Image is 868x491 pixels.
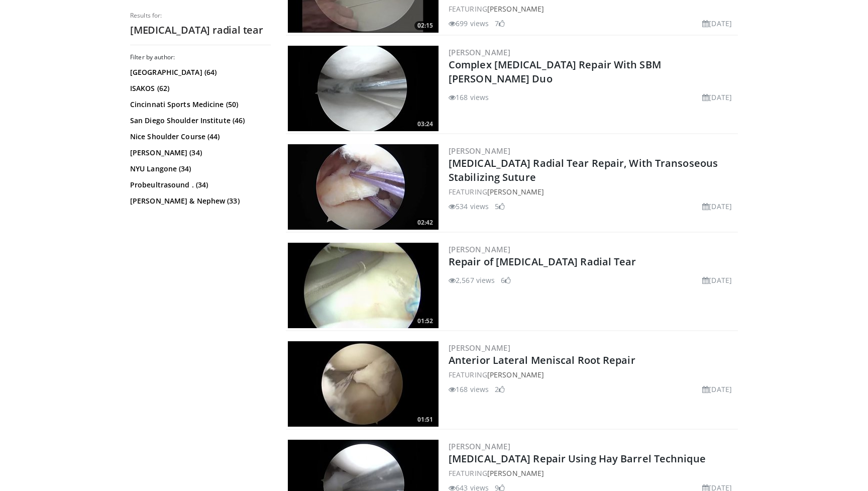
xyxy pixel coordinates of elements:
li: 534 views [449,201,489,212]
img: 0b075f1b-6d4a-48b6-a981-47c563b3f689.300x170_q85_crop-smart_upscale.jpg [288,243,439,328]
li: [DATE] [702,201,732,212]
a: ISAKOS (62) [130,83,268,93]
a: NYU Langone (34) [130,164,268,174]
li: [DATE] [702,275,732,285]
a: 01:51 [288,341,439,427]
a: [MEDICAL_DATA] Radial Tear Repair, With Transoseous Stabilizing Suture [449,156,718,184]
a: San Diego Shoulder Institute (46) [130,116,268,126]
div: FEATURING [449,468,736,478]
a: [PERSON_NAME] [487,187,544,197]
a: Anterior Lateral Meniscal Root Repair [449,353,635,367]
h2: [MEDICAL_DATA] radial tear [130,24,271,37]
span: 02:15 [414,21,436,30]
img: 79f3c451-6734-4c3d-ae0c-4779cf0ef7a5.300x170_q85_crop-smart_upscale.jpg [288,341,439,427]
span: 03:24 [414,120,436,129]
a: 02:42 [288,144,439,230]
a: [PERSON_NAME] [487,4,544,14]
a: Probeultrasound . (34) [130,180,268,190]
a: Repair of [MEDICAL_DATA] Radial Tear [449,255,636,268]
a: [PERSON_NAME] & Nephew (33) [130,196,268,206]
a: [PERSON_NAME] [487,370,544,379]
li: 168 views [449,384,489,395]
a: Complex [MEDICAL_DATA] Repair With SBM [PERSON_NAME] Duo [449,58,661,85]
a: [PERSON_NAME] (34) [130,148,268,158]
div: FEATURING [449,4,736,14]
a: [PERSON_NAME] [449,47,510,57]
h3: Filter by author: [130,53,271,61]
li: 7 [495,18,505,29]
a: 01:52 [288,243,439,328]
span: 01:52 [414,317,436,326]
a: [GEOGRAPHIC_DATA] (64) [130,67,268,77]
a: [MEDICAL_DATA] Repair Using Hay Barrel Technique [449,452,706,465]
a: [PERSON_NAME] [449,343,510,353]
li: 699 views [449,18,489,29]
li: 2 [495,384,505,395]
a: [PERSON_NAME] [449,146,510,156]
img: bff37d31-2e68-4d49-9ca0-74827d30edbb.300x170_q85_crop-smart_upscale.jpg [288,46,439,131]
a: 03:24 [288,46,439,131]
li: [DATE] [702,18,732,29]
span: 02:42 [414,218,436,227]
li: 168 views [449,92,489,103]
li: 2,567 views [449,275,495,285]
span: 01:51 [414,415,436,424]
li: [DATE] [702,92,732,103]
a: [PERSON_NAME] [449,244,510,254]
a: Cincinnati Sports Medicine (50) [130,100,268,110]
li: 6 [501,275,511,285]
a: [PERSON_NAME] [487,468,544,478]
div: FEATURING [449,186,736,197]
img: 653c0ae2-d5cc-4471-8db0-5323fd61624b.300x170_q85_crop-smart_upscale.jpg [288,144,439,230]
a: Nice Shoulder Course (44) [130,132,268,142]
li: 5 [495,201,505,212]
div: FEATURING [449,369,736,380]
a: [PERSON_NAME] [449,441,510,451]
p: Results for: [130,12,271,20]
li: [DATE] [702,384,732,395]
